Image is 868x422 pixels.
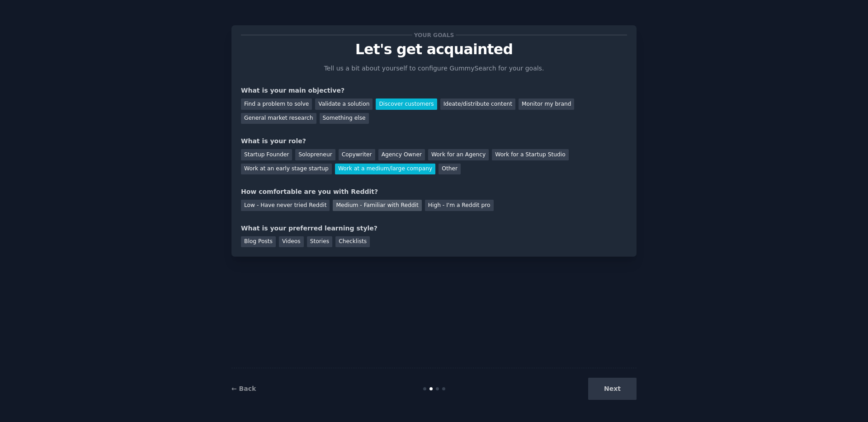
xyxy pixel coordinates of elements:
span: Your goals [412,30,456,40]
div: High - I'm a Reddit pro [425,200,494,211]
div: Agency Owner [378,149,425,160]
div: Solopreneur [295,149,335,160]
div: Checklists [335,236,370,248]
div: Startup Founder [241,149,292,160]
div: Other [439,164,461,175]
div: Monitor my brand [519,98,574,110]
div: Validate a solution [315,98,373,110]
div: How comfortable are you with Reddit? [241,187,627,197]
div: What is your role? [241,136,627,146]
div: Stories [307,236,332,248]
div: Work at a medium/large company [335,164,435,175]
div: What is your preferred learning style? [241,224,627,233]
a: ← Back [231,385,256,392]
div: Work at an early stage startup [241,164,332,175]
div: Ideate/distribute content [440,98,515,110]
div: Copywriter [339,149,375,160]
div: What is your main objective? [241,86,627,95]
div: Medium - Familiar with Reddit [333,200,421,211]
div: Work for an Agency [428,149,489,160]
div: General market research [241,113,316,124]
div: Videos [279,236,304,248]
div: Work for a Startup Studio [492,149,568,160]
div: Discover customers [376,98,437,110]
p: Tell us a bit about yourself to configure GummySearch for your goals. [320,64,548,73]
p: Let's get acquainted [241,42,627,57]
div: Low - Have never tried Reddit [241,200,330,211]
div: Blog Posts [241,236,276,248]
div: Something else [320,113,369,124]
div: Find a problem to solve [241,98,312,110]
